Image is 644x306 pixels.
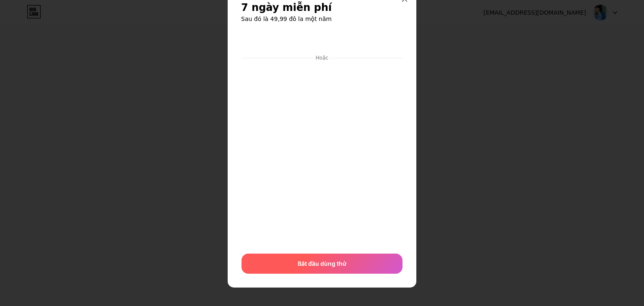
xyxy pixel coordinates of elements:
[241,16,332,22] font: Sau đó là 49,99 đô la một năm
[241,2,332,13] font: 7 ngày miễn phí
[240,62,404,245] iframe: Bảo mật khung nhập liệu thanh toán
[316,55,328,61] font: Hoặc
[241,32,402,52] iframe: Bảo mật khung nút thanh toán
[298,260,347,267] font: Bắt đầu dùng thử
